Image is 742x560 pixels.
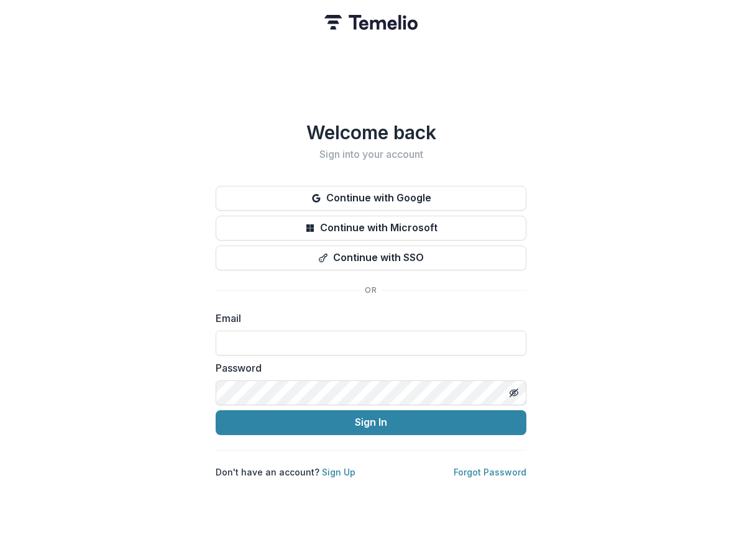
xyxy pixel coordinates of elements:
[216,466,355,479] p: Don't have an account?
[216,360,519,375] label: Password
[504,383,524,403] button: Toggle password visibility
[216,410,526,435] button: Sign In
[216,121,526,144] h1: Welcome back
[216,186,526,211] button: Continue with Google
[216,311,519,326] label: Email
[324,15,418,30] img: Temelio
[216,216,526,241] button: Continue with Microsoft
[454,467,526,477] a: Forgot Password
[216,149,526,160] h2: Sign into your account
[216,246,526,270] button: Continue with SSO
[322,467,355,477] a: Sign Up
